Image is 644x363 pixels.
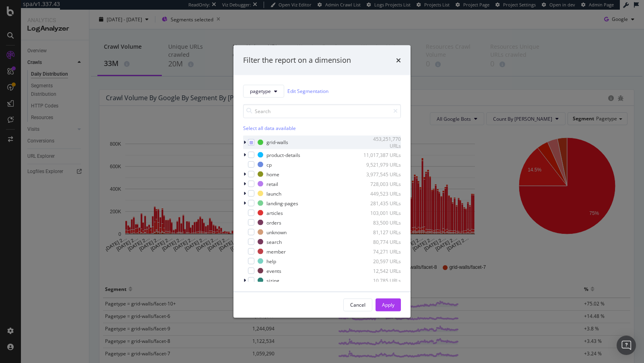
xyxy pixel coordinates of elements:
div: launch [266,190,281,197]
div: sizing [266,277,279,284]
div: articles [266,209,283,216]
a: Edit Segmentation [287,87,328,95]
div: 20,597 URLs [361,258,401,264]
div: 11,017,387 URLs [361,151,401,158]
div: landing-pages [266,200,298,206]
button: Apply [376,298,401,311]
div: search [266,238,282,245]
div: grid-walls [266,139,288,146]
button: Cancel [343,298,372,311]
div: times [396,55,401,66]
div: 10,785 URLs [361,277,401,284]
div: 453,251,770 URLs [361,135,401,149]
div: retail [266,180,278,187]
div: 281,435 URLs [361,200,401,206]
div: 103,001 URLs [361,209,401,216]
div: help [266,258,276,264]
div: 74,271 URLs [361,248,401,255]
div: home [266,171,279,177]
div: 449,523 URLs [361,190,401,197]
div: Cancel [350,301,365,308]
div: modal [233,45,411,318]
button: pagetype [243,85,284,97]
div: 3,977,545 URLs [361,171,401,177]
div: cp [266,161,272,168]
div: 9,521,979 URLs [361,161,401,168]
div: 81,127 URLs [361,229,401,235]
div: Select all data available [243,124,401,131]
div: product-details [266,151,300,158]
div: unknown [266,229,287,235]
div: Filter the report on a dimension [243,55,351,66]
span: pagetype [250,88,271,95]
div: 80,774 URLs [361,238,401,245]
div: Open Intercom Messenger [617,336,636,355]
div: orders [266,219,281,226]
div: 12,542 URLs [361,267,401,274]
input: Search [243,104,401,118]
div: Apply [382,301,394,308]
div: member [266,248,286,255]
div: 83,500 URLs [361,219,401,226]
div: 728,003 URLs [361,180,401,187]
div: events [266,267,281,274]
